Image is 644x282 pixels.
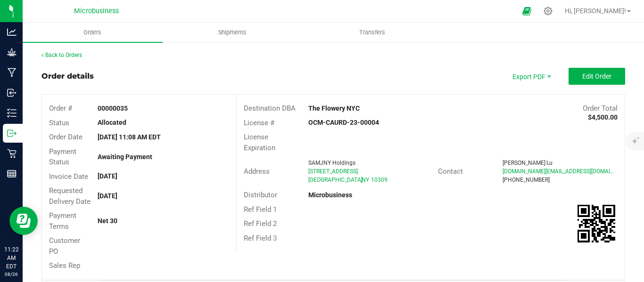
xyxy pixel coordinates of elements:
[49,147,76,167] span: Payment Status
[163,23,303,42] a: Shipments
[578,205,615,242] qrcode: 00000035
[7,68,17,77] inline-svg: Manufacturing
[49,211,76,231] span: Payment Terms
[49,119,69,127] span: Status
[503,160,545,166] span: [PERSON_NAME]
[98,133,161,141] strong: [DATE] 11:08 AM EDT
[7,108,17,118] inline-svg: Inventory
[7,129,17,138] inline-svg: Outbound
[569,68,625,85] button: Edit Order
[302,23,442,42] a: Transfers
[9,207,38,235] iframe: Resource center
[41,52,82,58] a: Back to Orders
[49,261,80,270] span: Sales Rep
[308,177,363,183] span: [GEOGRAPHIC_DATA]
[7,149,17,158] inline-svg: Retail
[308,119,379,126] strong: OCM-CAURD-23-00004
[23,23,163,42] a: Orders
[516,2,537,20] span: Open Ecommerce Menu
[98,217,117,225] strong: Net 30
[4,271,18,278] p: 08/26
[98,119,126,126] strong: Allocated
[98,153,152,161] strong: Awaiting Payment
[565,7,626,15] span: Hi, [PERSON_NAME]!
[308,168,358,175] span: [STREET_ADDRESS]
[7,169,17,178] inline-svg: Reports
[71,28,114,37] span: Orders
[7,88,17,97] inline-svg: Inbound
[583,104,618,113] span: Order Total
[503,177,550,183] span: [PHONE_NUMBER]
[347,28,398,37] span: Transfers
[7,27,17,37] inline-svg: Analytics
[244,167,270,176] span: Address
[49,236,80,256] span: Customer PO
[49,104,72,113] span: Order #
[49,172,88,181] span: Invoice Date
[503,68,559,85] li: Export PDF
[503,168,634,175] span: [DOMAIN_NAME][EMAIL_ADDRESS][DOMAIN_NAME]
[7,48,17,57] inline-svg: Grow
[244,205,277,214] span: Ref Field 1
[98,105,128,112] strong: 00000035
[308,191,352,199] strong: Microbusiness
[244,119,274,127] span: License #
[98,192,117,200] strong: [DATE]
[4,245,18,271] p: 11:22 AM EDT
[546,160,553,166] span: Lu
[542,7,554,16] div: Manage settings
[438,167,463,176] span: Contact
[371,177,388,183] span: 10309
[588,113,618,121] strong: $4,500.00
[41,71,94,82] div: Order details
[244,234,277,242] span: Ref Field 3
[308,105,360,112] strong: The Flowery NYC
[206,28,259,37] span: Shipments
[582,73,611,80] span: Edit Order
[49,186,91,206] span: Requested Delivery Date
[49,133,83,141] span: Order Date
[244,104,296,113] span: Destination DBA
[98,172,117,180] strong: [DATE]
[244,191,277,199] span: Distributor
[361,177,362,183] span: ,
[74,7,119,15] span: Microbusiness
[578,205,615,242] img: Scan me!
[244,219,277,228] span: Ref Field 2
[244,133,275,152] span: License Expiration
[362,177,369,183] span: NY
[308,160,355,166] span: SAMJNY Holdings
